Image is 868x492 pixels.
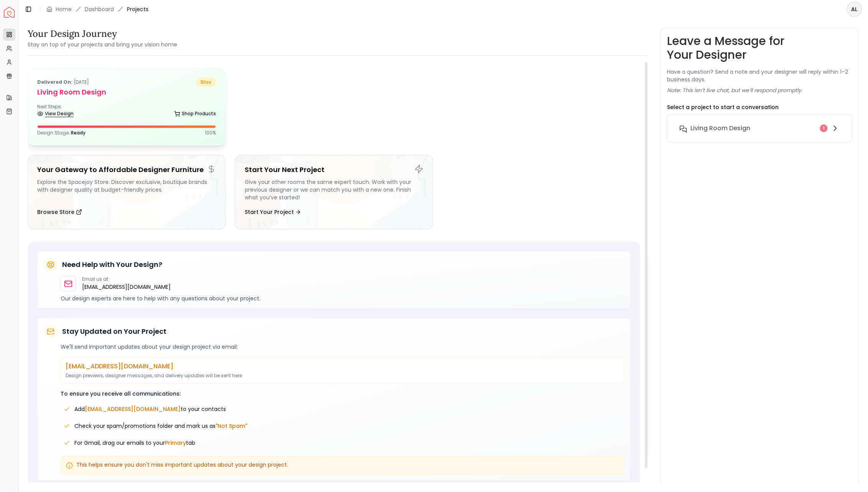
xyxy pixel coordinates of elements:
h6: Living Room design [690,124,750,133]
h5: Need Help with Your Design? [62,259,162,270]
img: Spacejoy Logo [4,7,15,18]
h5: Living Room design [37,87,216,98]
h3: Leave a Message for Your Designer [667,34,852,62]
a: View Design [37,108,74,119]
p: We'll send important updates about your design project via email: [61,343,624,351]
span: Projects [127,5,148,13]
h5: Your Gateway to Affordable Designer Furniture [37,164,216,175]
div: Give your other rooms the same expert touch. Work with your previous designer or we can match you... [244,178,423,201]
span: "Not Spam" [216,422,247,430]
p: Select a project to start a conversation [667,103,778,111]
nav: breadcrumb [46,5,148,13]
div: Explore the Spacejoy Store. Discover exclusive, boutique brands with designer quality at budget-f... [37,178,216,201]
a: Shop Products [174,108,216,119]
h5: Stay Updated on Your Project [62,326,166,337]
a: Home [56,5,72,13]
span: Check your spam/promotions folder and mark us as [74,422,247,430]
button: Living Room design1 [673,121,846,136]
a: Dashboard [85,5,114,13]
span: Ready [71,129,86,136]
b: Delivered on: [37,79,72,85]
a: Spacejoy [4,7,15,18]
button: Start Your Project [244,204,301,220]
a: [EMAIL_ADDRESS][DOMAIN_NAME] [82,282,171,292]
span: Add to your contacts [74,405,226,413]
a: Your Gateway to Affordable Designer FurnitureExplore the Spacejoy Store. Discover exclusive, bout... [28,155,226,229]
p: [DATE] [37,78,89,87]
p: Have a question? Send a note and your designer will reply within 1–2 business days. [667,68,852,83]
span: This helps ensure you don't miss important updates about your design project. [76,461,288,469]
small: Stay on top of your projects and bring your vision home [28,41,177,48]
p: [EMAIL_ADDRESS][DOMAIN_NAME] [66,362,619,371]
h3: Your Design Journey [28,28,177,40]
p: Design previews, designer messages, and delivery updates will be sent here [66,373,619,379]
p: Our design experts are here to help with any questions about your project. [61,295,624,302]
h5: Start Your Next Project [244,164,423,175]
span: For Gmail, drag our emails to your tab [74,439,195,447]
button: AL [847,2,862,17]
div: 1 [820,124,827,132]
p: Design Stage: [37,130,86,136]
span: bliss [196,78,216,87]
span: [EMAIL_ADDRESS][DOMAIN_NAME] [85,405,181,413]
a: Start Your Next ProjectGive your other rooms the same expert touch. Work with your previous desig... [235,155,433,229]
button: Browse Store [37,204,82,220]
p: Note: This isn’t live chat, but we’ll respond promptly. [667,86,802,94]
span: AL [847,2,861,16]
p: 100 % [205,130,216,136]
div: Next Steps: [37,104,216,119]
p: Email us at [82,276,171,282]
span: Primary [165,439,186,447]
p: To ensure you receive all communications: [61,390,624,398]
